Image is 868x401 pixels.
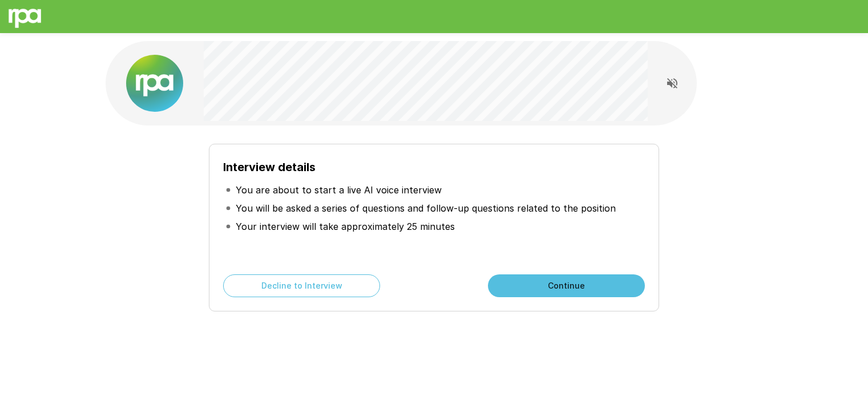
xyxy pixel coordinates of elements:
[223,274,380,297] button: Decline to Interview
[126,55,183,112] img: new%2520logo%2520(1).png
[661,72,684,95] button: Read questions aloud
[236,201,616,215] p: You will be asked a series of questions and follow-up questions related to the position
[236,220,455,233] p: Your interview will take approximately 25 minutes
[223,160,316,174] b: Interview details
[488,274,645,297] button: Continue
[236,183,442,197] p: You are about to start a live AI voice interview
